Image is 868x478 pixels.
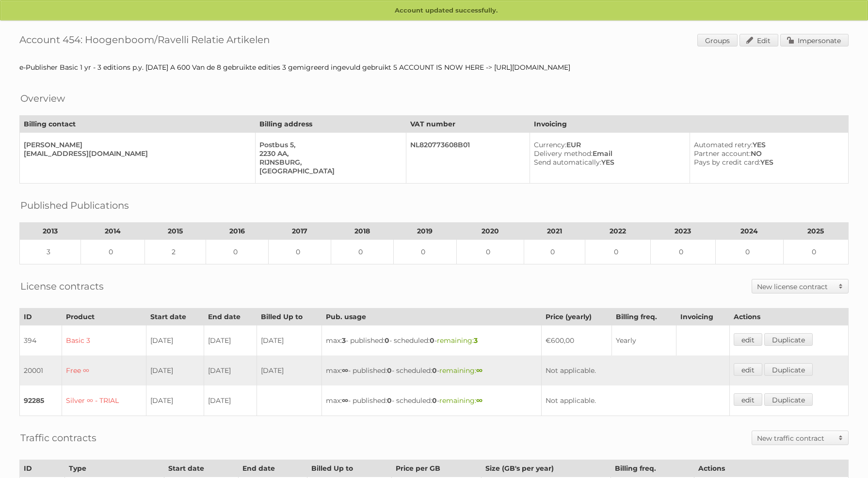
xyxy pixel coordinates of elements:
[20,325,62,356] td: 394
[239,460,307,477] th: End date
[541,355,730,385] td: Not applicable.
[541,325,612,356] td: €600,00
[269,240,331,264] td: 0
[474,336,478,345] strong: 3
[734,333,762,346] a: edit
[342,366,348,375] strong: ∞
[394,223,456,240] th: 2019
[257,325,322,356] td: [DATE]
[834,431,848,445] span: Toggle
[439,366,482,375] span: remaining:
[694,149,840,158] div: NO
[146,355,204,385] td: [DATE]
[62,308,146,325] th: Product
[476,366,482,375] strong: ∞
[752,279,848,293] a: New license contract
[259,140,398,149] div: Postbus 5,
[24,140,247,149] div: [PERSON_NAME]
[20,385,62,416] td: 92285
[259,158,398,167] div: RIJNSBURG,
[342,336,346,345] strong: 3
[146,308,204,325] th: Start date
[321,355,541,385] td: max: - published: - scheduled: -
[64,460,164,477] th: Type
[20,116,256,133] th: Billing contact
[204,325,257,356] td: [DATE]
[716,240,784,264] td: 0
[757,282,834,292] h2: New license contract
[783,223,848,240] th: 2025
[534,140,682,149] div: EUR
[456,240,524,264] td: 0
[694,149,751,158] span: Partner account:
[387,366,392,375] strong: 0
[694,460,849,477] th: Actions
[676,308,730,325] th: Invoicing
[406,116,530,133] th: VAT number
[534,149,682,158] div: Email
[585,240,650,264] td: 0
[534,140,566,149] span: Currency:
[752,431,848,445] a: New traffic contract
[62,325,146,356] td: Basic 3
[780,34,849,46] a: Impersonate
[257,355,322,385] td: [DATE]
[259,167,398,175] div: [GEOGRAPHIC_DATA]
[20,240,81,264] td: 3
[20,223,81,240] th: 2013
[694,140,840,149] div: YES
[145,223,206,240] th: 2015
[164,460,239,477] th: Start date
[764,363,813,376] a: Duplicate
[612,308,676,325] th: Billing freq.
[321,385,541,416] td: max: - published: - scheduled: -
[611,460,694,477] th: Billing freq.
[20,460,65,477] th: ID
[437,336,478,345] span: remaining:
[534,149,593,158] span: Delivery method:
[783,240,848,264] td: 0
[541,385,730,416] td: Not applicable.
[0,0,868,21] p: Account updated successfully.
[204,385,257,416] td: [DATE]
[697,34,738,46] a: Groups
[206,240,269,264] td: 0
[331,223,394,240] th: 2018
[764,393,813,406] a: Duplicate
[269,223,331,240] th: 2017
[145,240,206,264] td: 2
[524,223,585,240] th: 2021
[20,308,62,325] th: ID
[430,336,434,345] strong: 0
[20,91,65,106] h2: Overview
[524,240,585,264] td: 0
[206,223,269,240] th: 2016
[739,34,778,46] a: Edit
[331,240,394,264] td: 0
[204,308,257,325] th: End date
[650,223,715,240] th: 2023
[342,396,348,405] strong: ∞
[650,240,715,264] td: 0
[541,308,612,325] th: Price (yearly)
[81,223,145,240] th: 2014
[394,240,456,264] td: 0
[456,223,524,240] th: 2020
[730,308,849,325] th: Actions
[757,433,834,443] h2: New traffic contract
[307,460,392,477] th: Billed Up to
[146,325,204,356] td: [DATE]
[694,140,753,149] span: Automated retry:
[530,116,849,133] th: Invoicing
[20,431,96,445] h2: Traffic contracts
[585,223,650,240] th: 2022
[476,396,482,405] strong: ∞
[694,158,840,167] div: YES
[694,158,760,167] span: Pays by credit card:
[20,198,129,213] h2: Published Publications
[716,223,784,240] th: 2024
[439,396,482,405] span: remaining:
[62,385,146,416] td: Silver ∞ - TRIAL
[764,333,813,346] a: Duplicate
[19,34,849,48] h1: Account 454: Hoogenboom/Ravelli Relatie Artikelen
